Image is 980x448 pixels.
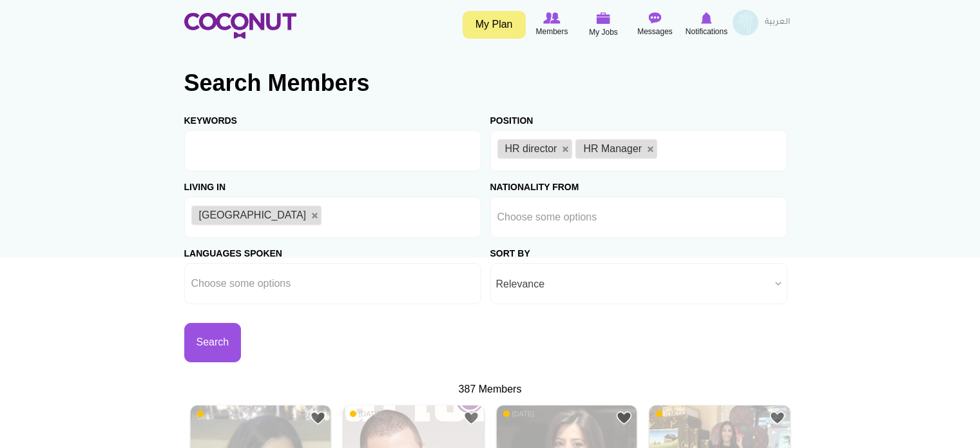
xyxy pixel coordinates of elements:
span: Messages [637,25,673,38]
span: [DATE] [503,409,535,418]
h2: Search Members [184,68,796,99]
a: العربية [758,10,796,35]
label: Living in [184,171,226,193]
label: Languages Spoken [184,238,282,260]
span: 4 hours ago [197,409,244,418]
label: Position [490,105,533,127]
span: HR director [505,143,557,154]
img: Notifications [701,12,712,24]
label: Keywords [184,105,237,127]
img: Browse Members [543,12,560,24]
span: HR Manager [583,143,642,154]
span: Relevance [496,264,770,305]
span: Members [535,25,568,38]
a: Add to Favourites [463,410,479,426]
span: [DATE] [350,409,381,418]
img: Home [184,13,296,39]
button: Search [184,323,242,362]
a: Notifications Notifications [681,10,733,39]
img: My Jobs [597,12,611,24]
label: Sort by [490,238,530,260]
div: 387 Members [184,382,796,397]
span: [GEOGRAPHIC_DATA] [199,209,307,220]
a: My Plan [463,11,526,39]
a: Add to Favourites [310,410,326,426]
a: Add to Favourites [769,410,785,426]
a: Messages Messages [629,10,681,39]
a: Add to Favourites [616,410,632,426]
img: Messages [649,12,662,24]
a: Browse Members Members [526,10,578,39]
span: Notifications [686,25,727,38]
label: Nationality From [490,171,579,193]
span: My Jobs [589,26,618,39]
span: [DATE] [656,409,687,418]
a: My Jobs My Jobs [578,10,629,40]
